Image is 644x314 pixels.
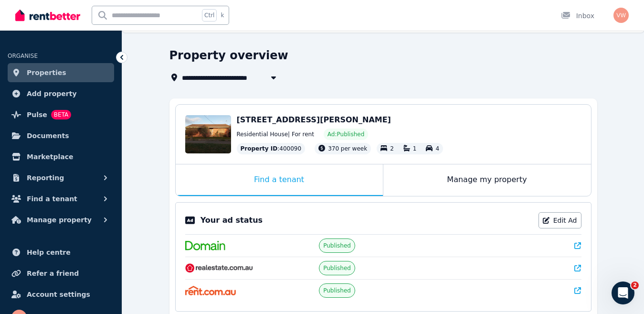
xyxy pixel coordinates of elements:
[8,126,114,145] a: Documents
[8,264,114,283] a: Refer a friend
[383,164,591,196] div: Manage my property
[27,247,71,258] span: Help centre
[27,67,66,78] span: Properties
[27,193,77,205] span: Find a tenant
[185,263,253,273] img: RealEstate.com.au
[8,63,114,82] a: Properties
[328,145,367,152] span: 370 per week
[8,168,114,187] button: Reporting
[612,282,634,304] iframe: Intercom live chat
[27,268,79,279] span: Refer a friend
[237,143,306,154] div: : 400090
[327,130,364,138] span: Ad: Published
[169,48,288,63] h1: Property overview
[323,287,351,294] span: Published
[8,53,38,59] span: ORGANISE
[8,147,114,166] a: Marketplace
[390,145,394,152] span: 2
[185,241,225,250] img: Domain.com.au
[237,130,314,138] span: Residential House | For rent
[8,105,114,124] a: PulseBETA
[613,8,629,23] img: Vincent Wang
[323,242,351,249] span: Published
[631,282,639,289] span: 2
[51,110,71,119] span: BETA
[435,145,439,152] span: 4
[27,109,47,120] span: Pulse
[538,212,581,228] a: Edit Ad
[15,8,80,22] img: RentBetter
[202,9,217,22] span: Ctrl
[237,115,391,124] span: [STREET_ADDRESS][PERSON_NAME]
[8,243,114,262] a: Help centre
[561,11,594,21] div: Inbox
[27,130,69,141] span: Documents
[27,88,77,99] span: Add property
[8,210,114,229] button: Manage property
[27,172,64,184] span: Reporting
[8,84,114,103] a: Add property
[27,151,73,162] span: Marketplace
[221,11,224,19] span: k
[8,285,114,304] a: Account settings
[185,286,236,295] img: Rent.com.au
[201,215,263,226] p: Your ad status
[413,145,417,152] span: 1
[8,189,114,208] button: Find a tenant
[27,289,90,300] span: Account settings
[241,145,278,152] span: Property ID
[27,214,92,226] span: Manage property
[176,164,383,196] div: Find a tenant
[323,264,351,272] span: Published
